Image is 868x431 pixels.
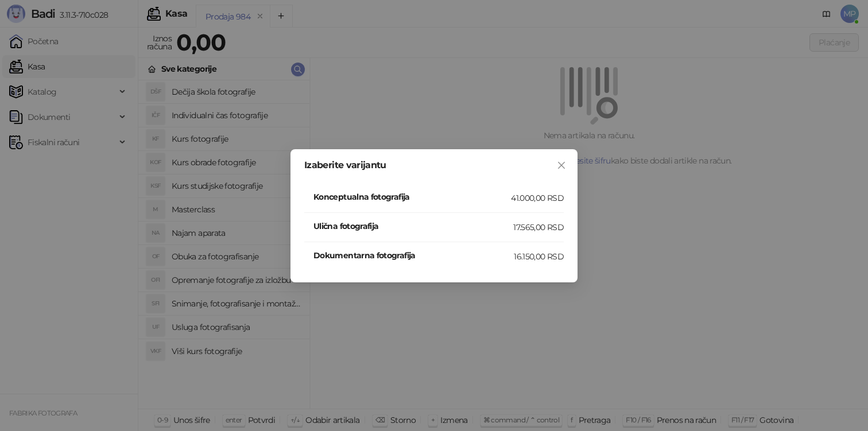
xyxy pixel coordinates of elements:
h4: Ulična fotografija [313,220,513,232]
div: 17.565,00 RSD [513,221,564,234]
div: Izaberite varijantu [304,161,564,170]
span: close [557,161,566,170]
h4: Konceptualna fotografija [313,191,511,203]
span: Zatvori [552,161,571,170]
h4: Dokumentarna fotografija [313,249,514,262]
div: 16.150,00 RSD [514,250,564,263]
button: Close [552,156,571,174]
div: 41.000,00 RSD [511,192,564,204]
